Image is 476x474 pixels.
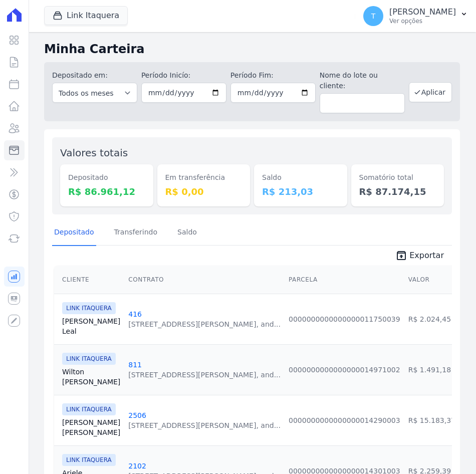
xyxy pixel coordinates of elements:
th: Contrato [124,266,285,294]
div: [STREET_ADDRESS][PERSON_NAME], and... [128,420,281,430]
a: 2102 [128,462,146,470]
span: LINK ITAQUERA [62,403,116,415]
label: Período Inicío: [141,70,226,81]
h2: Minha Carteira [44,40,460,58]
label: Período Fim: [230,70,316,81]
label: Depositado em: [52,71,108,79]
a: Saldo [175,220,199,246]
a: 811 [128,361,142,369]
td: R$ 15.183,37 [404,395,459,445]
th: Cliente [54,266,124,294]
td: R$ 2.024,45 [404,294,459,344]
a: [PERSON_NAME][PERSON_NAME] [62,417,120,437]
a: Transferindo [112,220,160,246]
span: LINK ITAQUERA [62,454,116,466]
a: unarchive Exportar [387,250,452,264]
dt: Depositado [68,172,145,183]
button: Aplicar [409,82,452,102]
a: 416 [128,310,142,318]
span: LINK ITAQUERA [62,302,116,314]
div: [STREET_ADDRESS][PERSON_NAME], and... [128,370,281,380]
th: Valor [404,266,459,294]
span: LINK ITAQUERA [62,353,116,365]
dd: R$ 87.174,15 [359,185,436,198]
div: [STREET_ADDRESS][PERSON_NAME], and... [128,319,281,329]
button: Link Itaquera [44,6,128,25]
dd: R$ 86.961,12 [68,185,145,198]
span: T [371,13,376,20]
i: unarchive [395,250,407,262]
th: Parcela [285,266,404,294]
dt: Saldo [262,172,339,183]
dd: R$ 0,00 [165,185,243,198]
a: Wilton[PERSON_NAME] [62,367,120,387]
p: Ver opções [389,17,456,25]
span: Exportar [409,250,444,262]
dt: Somatório total [359,172,436,183]
button: T [PERSON_NAME] Ver opções [355,2,476,30]
dd: R$ 213,03 [262,185,339,198]
a: [PERSON_NAME]Leal [62,316,120,336]
a: 2506 [128,411,146,419]
a: 0000000000000000014971002 [289,366,400,374]
p: [PERSON_NAME] [389,7,456,17]
a: 0000000000000000011750039 [289,315,400,323]
label: Nome do lote ou cliente: [320,70,405,91]
a: 0000000000000000014290003 [289,416,400,424]
dt: Em transferência [165,172,243,183]
a: Depositado [52,220,96,246]
td: R$ 1.491,18 [404,344,459,395]
label: Valores totais [60,147,128,159]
